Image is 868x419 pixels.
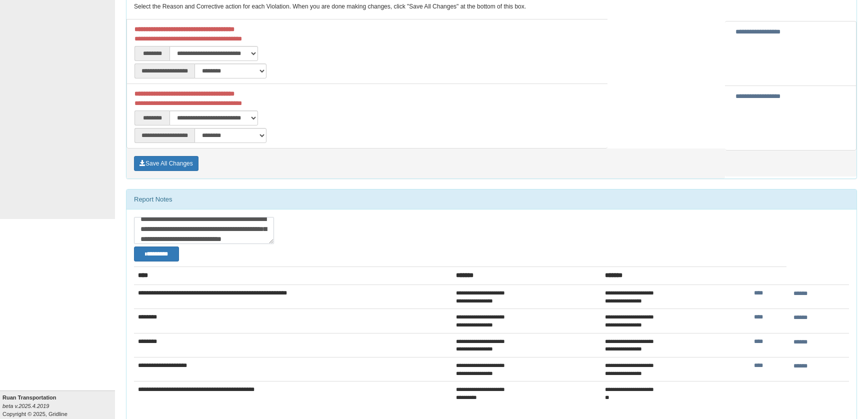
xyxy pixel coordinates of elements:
button: Change Filter Options [134,246,179,261]
div: Report Notes [126,189,856,209]
div: Copyright © 2025, Gridline [2,393,115,418]
b: Ruan Transportation [2,394,56,400]
i: beta v.2025.4.2019 [2,403,49,409]
button: Save [134,156,198,171]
